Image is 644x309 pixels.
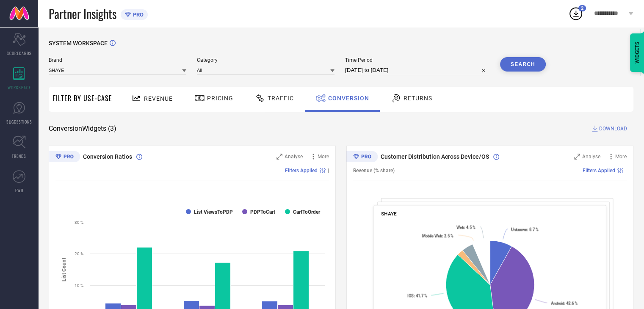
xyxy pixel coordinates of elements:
span: Partner Insights [49,5,116,22]
text: : 8.7 % [511,227,539,232]
span: Revenue (% share) [353,168,395,174]
span: Filter By Use-Case [53,93,112,103]
span: Analyse [285,154,303,160]
div: Premium [346,151,378,164]
span: | [328,168,329,174]
span: Filters Applied [285,168,318,174]
span: SHAYE [381,211,397,217]
text: : 42.6 % [551,301,578,306]
tspan: Web [456,225,464,230]
span: | [625,168,627,174]
text: CartToOrder [293,209,321,215]
span: PRO [131,11,144,18]
span: Pricing [207,95,233,102]
span: Traffic [268,95,294,102]
text: : 41.7 % [407,293,427,298]
span: SUGGESTIONS [6,119,32,125]
text: 10 % [75,283,83,288]
span: Analyse [582,154,600,160]
span: More [615,154,627,160]
span: Brand [49,57,186,63]
span: Category [197,57,334,63]
text: : 4.5 % [456,225,475,230]
text: PDPToCart [250,209,275,215]
text: : 2.5 % [422,233,453,238]
tspan: Android [551,301,564,306]
span: Conversion [328,95,369,102]
span: DOWNLOAD [599,124,627,133]
tspan: List Count [61,257,67,281]
span: Time Period [345,57,489,63]
text: 20 % [75,251,83,256]
button: Search [500,57,546,72]
text: 30 % [75,220,83,225]
span: Revenue [144,95,173,102]
tspan: Mobile Web [422,233,442,238]
svg: Zoom [276,154,282,160]
span: WORKSPACE [8,84,31,91]
text: List ViewsToPDP [194,209,233,215]
span: More [318,154,329,160]
div: Premium [49,151,80,164]
span: Conversion Ratios [83,153,132,160]
svg: Zoom [574,154,580,160]
span: Conversion Widgets ( 3 ) [49,124,116,133]
span: Customer Distribution Across Device/OS [381,153,489,160]
span: 2 [581,6,583,11]
span: Filters Applied [583,168,615,174]
tspan: IOS [407,293,414,298]
span: Returns [404,95,432,102]
span: FWD [15,187,23,193]
span: TRENDS [12,153,26,159]
div: Open download list [568,6,583,21]
span: SYSTEM WORKSPACE [49,40,108,47]
span: SCORECARDS [7,50,32,56]
input: Select time period [345,65,489,75]
tspan: Unknown [511,227,527,232]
